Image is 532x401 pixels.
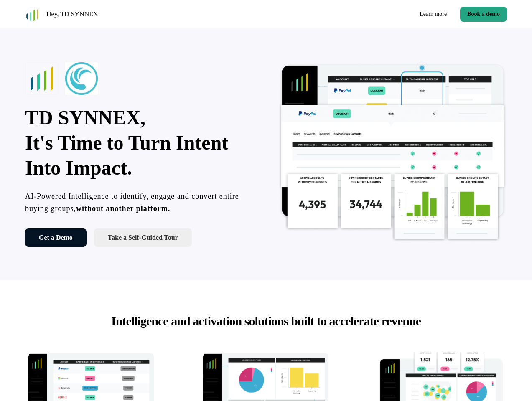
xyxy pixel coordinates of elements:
p: Hey, TD SYNNEX [46,9,98,19]
a: Take a Self-Guided Tour [94,228,192,247]
a: Get a Demo [25,228,87,247]
p: Intelligence and activation solutions built to accelerate revenue [57,314,475,329]
a: Learn more [413,7,453,22]
button: Book a demo [460,7,507,22]
p: AI-Powered Intelligence to identify, engage and convert entire buying groups, [25,190,255,215]
p: TD SYNNEX, It's Time to Turn Intent Into Impact. [25,105,255,180]
strong: without another platform. [76,204,170,213]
